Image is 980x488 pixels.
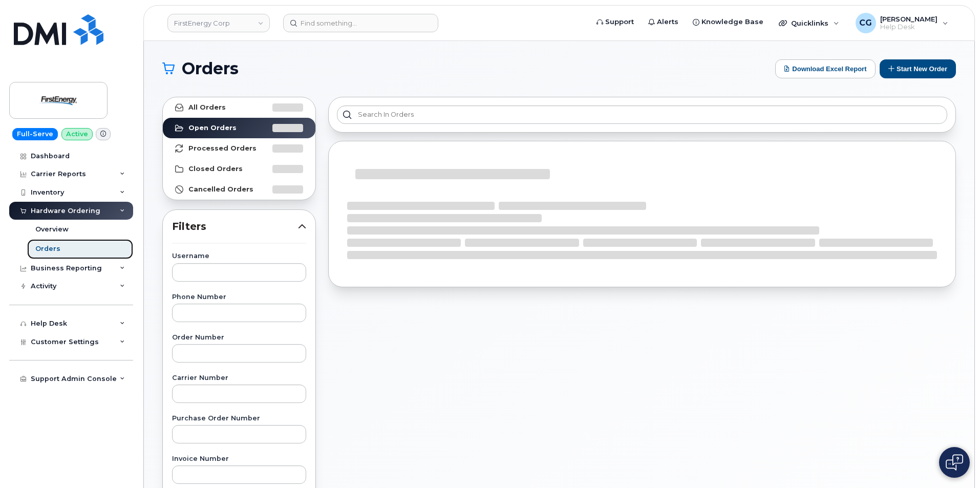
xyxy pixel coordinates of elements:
[775,59,876,78] button: Download Excel Report
[188,103,226,112] strong: All Orders
[172,294,306,301] label: Phone Number
[188,165,243,173] strong: Closed Orders
[163,97,315,118] a: All Orders
[880,59,956,78] button: Start New Order
[172,334,306,341] label: Order Number
[163,138,315,159] a: Processed Orders
[188,185,253,194] strong: Cancelled Orders
[182,61,239,76] span: Orders
[172,253,306,260] label: Username
[163,118,315,138] a: Open Orders
[172,415,306,422] label: Purchase Order Number
[188,144,257,153] strong: Processed Orders
[172,456,306,462] label: Invoice Number
[163,179,315,200] a: Cancelled Orders
[172,375,306,381] label: Carrier Number
[337,105,947,124] input: Search in orders
[946,454,963,471] img: Open chat
[188,124,237,132] strong: Open Orders
[163,159,315,179] a: Closed Orders
[172,219,298,234] span: Filters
